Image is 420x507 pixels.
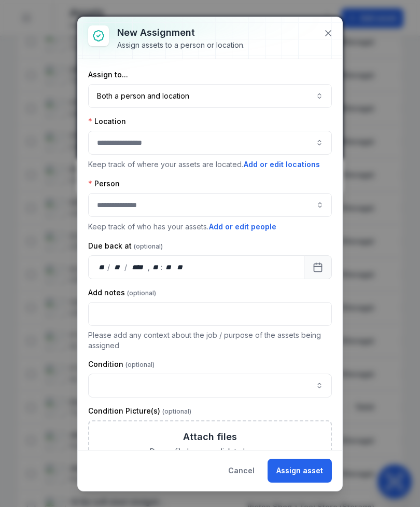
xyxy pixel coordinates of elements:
p: Keep track of where your assets are located. [88,159,332,170]
button: Add or edit locations [243,159,320,170]
div: Assign assets to a person or location. [117,40,245,50]
div: year, [128,262,147,272]
label: Assign to... [88,70,128,80]
div: : [161,262,163,272]
h3: New assignment [117,25,245,40]
div: hour, [151,262,161,272]
h3: Attach files [183,430,237,444]
div: / [124,262,128,272]
div: month, [111,262,125,272]
p: Keep track of who has your assets. [88,221,332,232]
label: Add notes [88,287,156,298]
div: am/pm, [175,262,186,272]
label: Condition Picture(s) [88,406,191,416]
label: Person [88,179,120,189]
div: , [148,262,151,272]
button: Assign asset [268,459,332,483]
span: Drag a file here, or click to browse. [150,446,271,457]
label: Location [88,116,126,127]
button: Cancel [219,459,263,483]
label: Condition [88,359,155,369]
button: Add or edit people [208,221,277,232]
input: assignment-add:person-label [88,193,332,217]
p: Please add any context about the job / purpose of the assets being assigned [88,330,332,351]
button: Calendar [304,255,332,279]
div: minute, [163,262,174,272]
div: / [107,262,111,272]
button: Both a person and location [88,84,332,108]
div: day, [97,262,107,272]
label: Due back at [88,241,163,251]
